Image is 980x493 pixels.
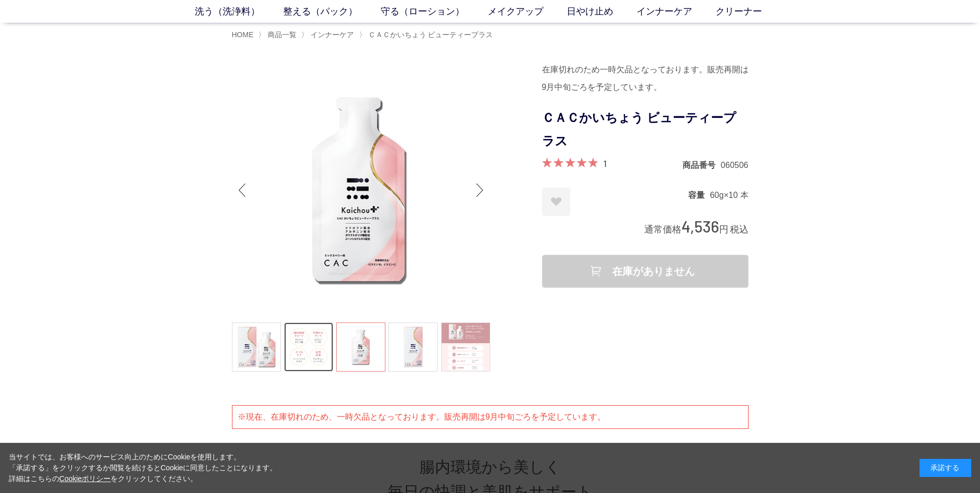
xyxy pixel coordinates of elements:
div: 在庫切れのため一時欠品となっております。販売再開は9月中旬ごろを予定しています。 [542,61,749,96]
a: クリーナー [715,5,785,19]
a: 洗う（洗浄料） [195,5,283,19]
h1: ＣＡＣかいちょう ビューティープラス [542,106,749,153]
span: 円 [719,224,728,235]
a: ＣＡＣかいちょう ビューティープラス [366,30,493,39]
span: 商品一覧 [268,30,297,39]
a: お気に入りに登録する [542,188,570,216]
a: 日やけ止め [567,5,636,19]
dd: 60g×10 本 [710,190,748,201]
span: 通常価格 [644,224,681,235]
div: 承諾する [920,459,971,477]
span: インナーケア [310,30,354,39]
span: 4,536 [681,217,719,236]
span: 税込 [730,224,749,235]
dt: 商品番号 [682,160,721,171]
a: 整える（パック） [283,5,381,19]
div: 当サイトでは、お客様へのサービス向上のためにCookieを使用します。 「承諾する」をクリックするか閲覧を続けるとCookieに同意したことになります。 詳細はこちらの をクリックしてください。 [9,452,277,484]
a: 守る（ローション） [381,5,488,19]
div: 在庫がありません [542,255,749,288]
div: Next slide [470,170,490,211]
dd: 060506 [721,160,748,171]
a: インナーケア [636,5,715,19]
a: 1 [603,158,606,169]
a: 商品一覧 [266,30,297,39]
a: メイクアップ [488,5,567,19]
li: 〉 [258,30,299,40]
li: 〉 [359,30,496,40]
li: 〉 [301,30,356,40]
a: Cookieポリシー [59,474,111,483]
img: ＣＡＣかいちょう ビューティープラス [232,61,490,319]
a: HOME [232,30,254,39]
div: Previous slide [232,170,253,211]
div: ※現在、在庫切れのため、一時欠品となっております。販売再開は9月中旬ごろを予定しています。 [232,405,749,429]
span: ＣＡＣかいちょう ビューティープラス [368,30,493,39]
dt: 容量 [688,190,710,201]
a: インナーケア [308,30,354,39]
